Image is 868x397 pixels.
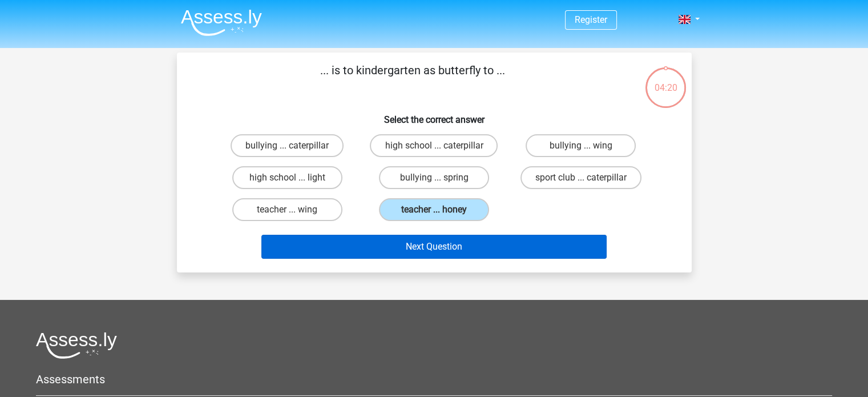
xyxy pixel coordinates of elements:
div: 04:20 [644,66,687,95]
label: high school ... light [232,166,342,189]
h6: Select the correct answer [195,105,673,125]
label: teacher ... honey [379,198,489,221]
a: Register [575,14,607,25]
img: Assessly logo [36,332,117,359]
label: sport club ... caterpillar [520,166,641,189]
h5: Assessments [36,372,832,386]
label: teacher ... wing [232,198,342,221]
img: Assessly [181,9,262,36]
p: ... is to kindergarten as butterfly to ... [195,62,631,96]
label: high school ... caterpillar [370,134,498,157]
button: Next Question [261,235,607,259]
label: bullying ... wing [526,134,636,157]
label: bullying ... spring [379,166,489,189]
label: bullying ... caterpillar [231,134,344,157]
